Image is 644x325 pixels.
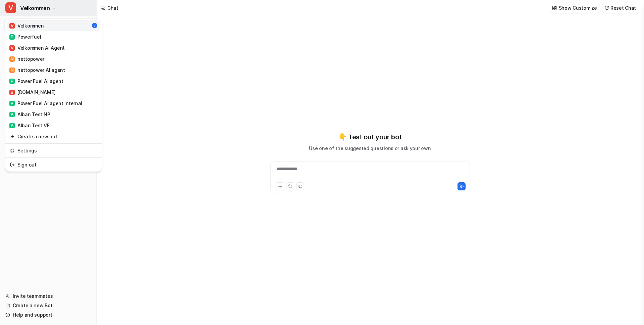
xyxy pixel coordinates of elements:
[9,112,15,117] span: A
[10,161,15,168] img: reset
[7,159,100,170] a: Sign out
[20,3,50,13] span: Velkommen
[9,100,82,107] div: Power Fuel Ai agent internal
[9,101,15,106] span: P
[9,66,65,74] div: nettopower AI agent
[9,45,15,51] span: V
[9,67,15,73] span: N
[5,2,16,13] span: V
[9,56,15,62] span: N
[9,90,15,95] span: B
[9,122,49,129] div: Alban Test VE
[7,145,100,156] a: Settings
[9,89,55,96] div: [DOMAIN_NAME]
[9,111,50,118] div: Alban Test NP
[9,55,44,62] div: nettopower
[5,19,102,172] div: VVelkommen
[9,22,44,29] div: Velkommen
[9,34,15,40] span: P
[7,131,100,142] a: Create a new bot
[9,79,15,84] span: P
[10,147,15,154] img: reset
[10,133,15,140] img: reset
[9,78,63,85] div: Power Fuel AI agent
[9,33,41,40] div: Powerfuel
[9,44,65,51] div: Velkommen AI Agent
[9,23,15,29] span: V
[9,123,15,128] span: A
